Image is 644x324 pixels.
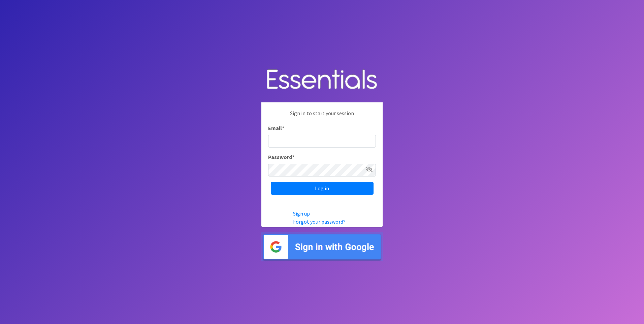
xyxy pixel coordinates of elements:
[268,153,294,161] label: Password
[271,182,374,195] input: Log in
[261,232,383,262] img: Sign in with Google
[282,125,284,131] abbr: required
[261,63,383,97] img: Human Essentials
[268,124,284,132] label: Email
[268,109,376,124] p: Sign in to start your session
[293,218,346,225] a: Forgot your password?
[293,210,310,217] a: Sign up
[292,154,294,160] abbr: required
